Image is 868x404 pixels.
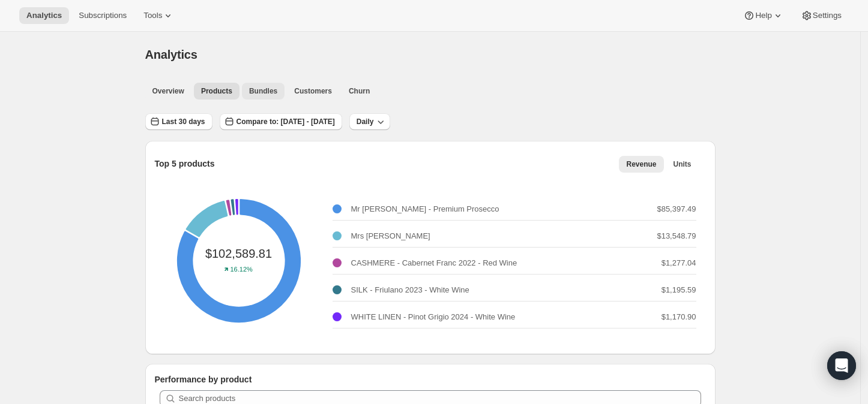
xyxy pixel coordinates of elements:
[237,117,335,126] span: Compare to: [DATE] - [DATE]
[827,351,856,380] div: Open Intercom Messenger
[145,48,197,61] span: Analytics
[79,11,127,20] span: Subscriptions
[351,311,516,323] p: WHITE LINEN - Pinot Grigio 2024 - White Wine
[794,7,849,24] button: Settings
[155,373,706,385] p: Performance by product
[249,86,277,96] span: Bundles
[351,203,499,215] p: Mr [PERSON_NAME] - Premium Prosecco
[220,113,342,130] button: Compare to: [DATE] - [DATE]
[351,230,430,242] p: Mrs [PERSON_NAME]
[136,7,181,24] button: Tools
[152,86,184,96] span: Overview
[657,203,696,215] p: $85,397.49
[349,86,370,96] span: Churn
[357,117,374,126] span: Daily
[155,158,215,170] p: Top 5 products
[351,284,469,296] p: SILK - Friulano 2023 - White Wine
[736,7,791,24] button: Help
[662,257,696,269] p: $1,277.04
[71,7,134,24] button: Subscriptions
[294,86,332,96] span: Customers
[349,113,391,130] button: Daily
[143,11,162,20] span: Tools
[626,159,656,169] span: Revenue
[755,11,771,20] span: Help
[201,86,232,96] span: Products
[813,11,842,20] span: Settings
[351,257,517,269] p: CASHMERE - Cabernet Franc 2022 - Red Wine
[145,113,212,130] button: Last 30 days
[657,230,696,242] p: $13,548.79
[662,284,696,296] p: $1,195.59
[26,11,62,20] span: Analytics
[162,117,205,126] span: Last 30 days
[674,159,692,169] span: Units
[662,311,696,323] p: $1,170.90
[19,7,69,24] button: Analytics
